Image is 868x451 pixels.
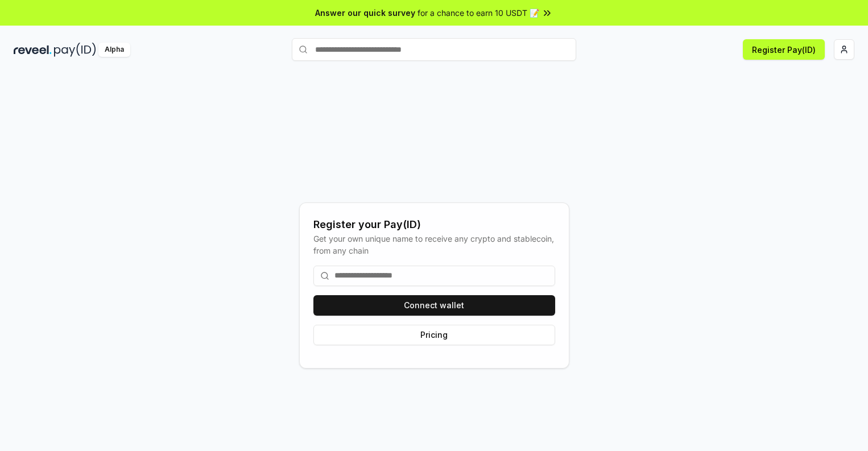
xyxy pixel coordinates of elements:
img: pay_id [54,43,96,57]
button: Register Pay(ID) [743,39,825,60]
div: Register your Pay(ID) [313,217,555,233]
span: Answer our quick survey [315,7,415,19]
div: Get your own unique name to receive any crypto and stablecoin, from any chain [313,233,555,256]
button: Connect wallet [313,295,555,316]
img: reveel_dark [14,43,52,57]
div: Alpha [98,43,130,57]
span: for a chance to earn 10 USDT 📝 [418,7,539,19]
button: Pricing [313,325,555,345]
